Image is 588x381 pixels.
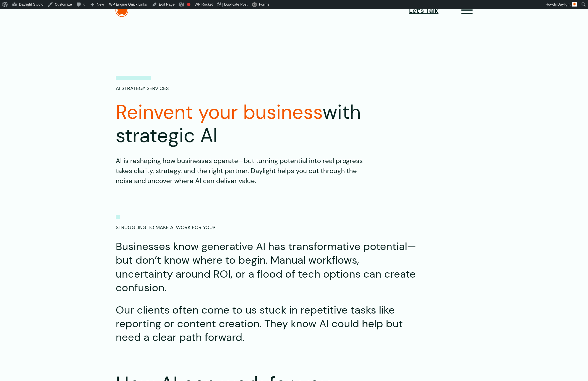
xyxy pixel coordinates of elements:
span: Reinvent your business [116,100,323,125]
p: AI is reshaping how businesses operate—but turning potential into real progress takes clarity, st... [116,156,367,186]
p: AI Strategy Services [116,76,169,92]
h1: with strategic AI [116,101,395,147]
h2: Businesses know generative AI has transformative potential—but don’t know where to begin. Manual ... [116,240,418,295]
p: Struggling to make AI work for you? [116,215,215,231]
img: The Daylight Studio Logo [115,4,128,17]
h2: Our clients often come to us stuck in repetitive tasks like reporting or content creation. They k... [116,303,418,344]
div: Focus keyphrase not set [187,3,190,6]
a: Let’s Talk [409,6,439,16]
span: Daylight [557,2,570,6]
